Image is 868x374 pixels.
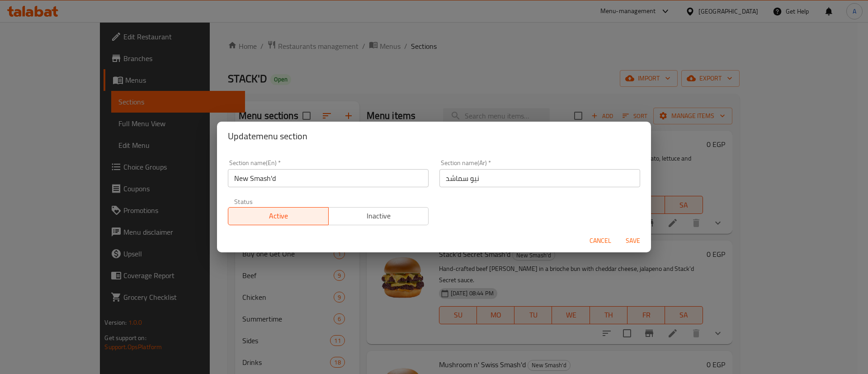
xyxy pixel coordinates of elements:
[228,169,429,187] input: Please enter section name(en)
[590,235,611,246] span: Cancel
[328,207,429,225] button: Inactive
[622,235,644,246] span: Save
[618,232,647,249] button: Save
[332,209,425,223] span: Inactive
[232,209,325,223] span: Active
[228,129,640,143] h2: Update menu section
[439,169,640,187] input: Please enter section name(ar)
[586,232,615,249] button: Cancel
[228,207,329,225] button: Active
